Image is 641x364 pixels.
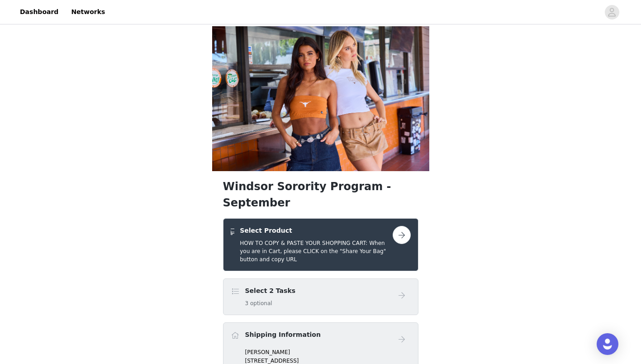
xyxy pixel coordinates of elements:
[245,348,411,356] p: [PERSON_NAME]
[240,239,392,263] h5: HOW TO COPY & PASTE YOUR SHOPPING CART: When you are in Cart, please CLICK on the "Share Your Bag...
[608,5,616,19] div: avatar
[245,299,296,307] h5: 3 optional
[66,2,110,22] a: Networks
[597,333,618,355] div: Open Intercom Messenger
[223,178,418,211] h1: Windsor Sorority Program - September
[240,226,392,235] h4: Select Product
[223,218,418,271] div: Select Product
[14,2,64,22] a: Dashboard
[223,278,418,315] div: Select 2 Tasks
[245,330,321,340] h4: Shipping Information
[212,26,429,171] img: campaign image
[245,286,296,296] h4: Select 2 Tasks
